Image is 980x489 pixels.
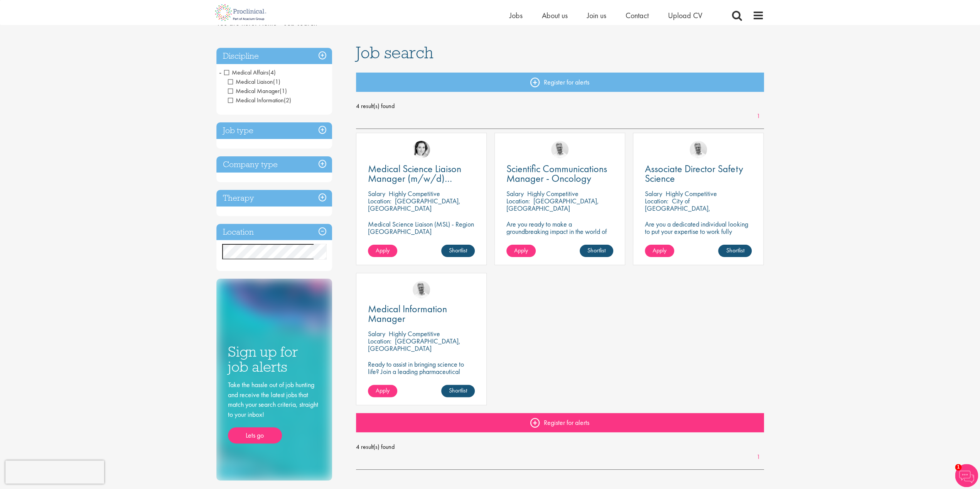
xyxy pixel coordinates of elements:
img: Joshua Bye [690,141,707,158]
img: Joshua Bye [413,281,430,298]
a: 1 [753,112,764,121]
span: Job search [356,42,433,63]
a: Shortlist [441,385,475,397]
img: Chatbot [955,464,978,487]
span: (2) [284,96,291,104]
span: Medical Affairs [224,68,276,76]
a: Shortlist [580,245,613,257]
span: Apply [653,246,666,254]
a: About us [542,10,568,20]
span: (4) [268,68,276,76]
p: Highly Competitive [389,189,440,198]
p: [GEOGRAPHIC_DATA], [GEOGRAPHIC_DATA] [368,337,460,353]
a: Jobs [509,10,523,20]
h3: Company type [216,156,332,173]
img: Joshua Bye [551,141,568,158]
p: Highly Competitive [389,329,440,338]
span: Medical Manager [228,87,280,95]
span: Apply [514,246,528,254]
a: Apply [368,385,397,397]
a: Join us [587,10,606,20]
p: Are you ready to make a groundbreaking impact in the world of biotechnology? Join a growing compa... [506,220,613,257]
span: - [219,66,221,78]
p: Highly Competitive [666,189,717,198]
p: Ready to assist in bringing science to life? Join a leading pharmaceutical company to play a key ... [368,360,475,397]
h3: Location [216,224,332,240]
a: Apply [368,245,397,257]
a: Lets go [228,427,282,443]
span: Location: [645,196,668,205]
a: Register for alerts [356,73,764,92]
span: Medical Information [228,96,284,104]
h3: Job type [216,122,332,139]
p: City of [GEOGRAPHIC_DATA], [GEOGRAPHIC_DATA] [645,196,710,220]
h3: Sign up for job alerts [228,344,320,374]
p: Highly Competitive [527,189,579,198]
span: (1) [273,78,280,86]
p: [GEOGRAPHIC_DATA], [GEOGRAPHIC_DATA] [368,196,460,213]
a: Shortlist [441,245,475,257]
span: Apply [376,246,390,254]
a: Associate Director Safety Science [645,164,752,183]
span: Location: [506,196,530,205]
span: 4 result(s) found [356,441,764,453]
h3: Therapy [216,190,332,206]
p: Medical Science Liaison (MSL) - Region [GEOGRAPHIC_DATA] [368,220,475,235]
span: Medical Science Liaison Manager (m/w/d) Nephrologie [368,162,461,195]
a: Scientific Communications Manager - Oncology [506,164,613,183]
a: Medical Science Liaison Manager (m/w/d) Nephrologie [368,164,475,183]
a: Contact [626,10,649,20]
span: Medical Liaison [228,78,273,86]
span: (1) [280,87,287,95]
span: Salary [506,189,524,198]
span: Medical Information [228,96,291,104]
a: Apply [506,245,536,257]
div: Take the hassle out of job hunting and receive the latest jobs that match your search criteria, s... [228,380,320,443]
a: Register for alerts [356,413,764,432]
span: Associate Director Safety Science [645,162,743,185]
iframe: reCAPTCHA [5,460,104,484]
img: Greta Prestel [413,141,430,158]
a: 1 [753,453,764,462]
h3: Discipline [216,48,332,64]
span: Apply [376,386,390,394]
a: Medical Information Manager [368,304,475,323]
p: Are you a dedicated individual looking to put your expertise to work fully flexibly in a remote p... [645,220,752,257]
a: Shortlist [718,245,752,257]
span: Location: [368,196,391,205]
a: Upload CV [668,10,702,20]
span: Medical Liaison [228,78,280,86]
span: Medical Information Manager [368,302,447,325]
span: 1 [955,464,961,470]
span: Location: [368,337,391,345]
span: Salary [368,189,385,198]
span: Medical Affairs [224,68,268,76]
a: Apply [645,245,674,257]
span: 4 result(s) found [356,100,764,112]
span: Scientific Communications Manager - Oncology [506,162,607,185]
p: [GEOGRAPHIC_DATA], [GEOGRAPHIC_DATA] [506,196,599,213]
span: Salary [645,189,662,198]
span: Salary [368,329,385,338]
span: Medical Manager [228,87,287,95]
